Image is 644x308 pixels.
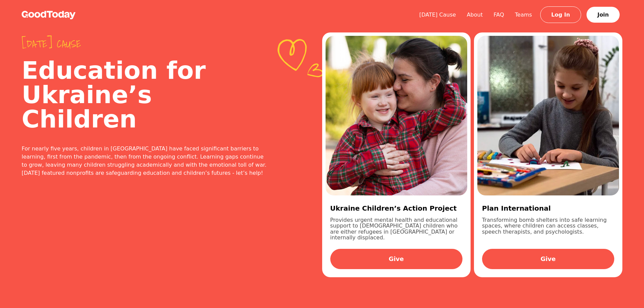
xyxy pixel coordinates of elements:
[461,11,488,18] a: About
[22,145,268,177] div: For nearly five years, children in [GEOGRAPHIC_DATA] have faced significant barriers to learning,...
[587,7,620,23] a: Join
[482,249,614,269] a: Give
[482,204,614,213] h3: Plan International
[509,11,538,18] a: Teams
[22,58,268,131] h2: Education for Ukraine’s Children
[326,36,467,195] img: 7988fa17-f419-40a7-9d8d-8cc6da92d871.jpg
[330,204,462,213] h3: Ukraine Children’s Action Project
[477,36,619,195] img: 2f6ef3af-4102-401f-8feb-6e0544ed756e.jpg
[414,11,461,18] a: [DATE] Cause
[482,217,614,241] p: Transforming bomb shelters into safe learning spaces, where children can access classes, speech t...
[330,249,462,269] a: Give
[22,38,268,50] span: [DATE] cause
[330,217,462,241] p: Provides urgent mental health and educational support to [DEMOGRAPHIC_DATA] children who are eith...
[22,11,76,19] img: GoodToday
[540,6,581,23] a: Log In
[488,11,509,18] a: FAQ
